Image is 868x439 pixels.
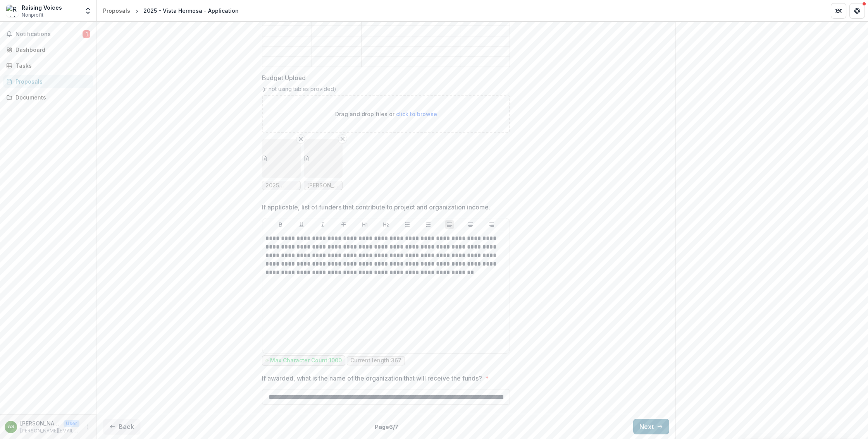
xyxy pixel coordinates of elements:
button: Underline [297,220,306,229]
div: Proposals [103,7,130,15]
p: Drag and drop files or [335,110,437,118]
div: Remove File2025 budget.xlsx [262,139,301,190]
button: Align Center [466,220,475,229]
a: Proposals [3,75,93,88]
p: [PERSON_NAME] [20,419,60,427]
span: 2025 budget.xlsx [265,182,297,189]
button: Remove File [338,134,347,144]
div: Remove File[PERSON_NAME]! Together [GEOGRAPHIC_DATA] and [GEOGRAPHIC_DATA] budgets - [DATE]-[DATE... [304,139,343,190]
p: [PERSON_NAME][EMAIL_ADDRESS][DOMAIN_NAME] [20,427,79,434]
span: [PERSON_NAME]! Together [GEOGRAPHIC_DATA] and [GEOGRAPHIC_DATA] budgets - [DATE]-[DATE] - for VH ... [307,182,339,189]
button: Heading 2 [381,220,391,229]
button: Notifications1 [3,28,93,40]
a: Dashboard [3,43,93,56]
button: Next [633,419,669,434]
p: User [64,420,79,427]
img: Raising Voices [6,5,19,17]
button: Align Left [445,220,454,229]
nav: breadcrumb [100,5,242,16]
div: 2025 - Vista Hermosa - Application [143,7,239,15]
div: Tasks [15,62,87,70]
button: Back [103,419,140,434]
p: Max Character Count: 1000 [270,357,342,364]
div: (if not using tables provided) [262,86,510,95]
div: Documents [15,93,87,101]
span: 1 [83,30,90,38]
span: Notifications [15,31,83,38]
button: Remove File [296,134,305,144]
button: Bullet List [403,220,412,229]
span: click to browse [396,111,437,117]
p: Page 6 / 7 [375,423,398,431]
button: Ordered List [424,220,433,229]
div: Ana-María Sosa [8,424,14,429]
button: Open entity switcher [83,3,93,19]
a: Documents [3,91,93,104]
button: Heading 1 [360,220,370,229]
button: Italicize [318,220,327,229]
p: If applicable, list of funders that contribute to project and organization income. [262,202,490,212]
button: Get Help [849,3,865,19]
p: Current length: 367 [350,357,401,364]
a: Tasks [3,59,93,72]
button: Partners [831,3,846,19]
button: Bold [276,220,285,229]
a: Proposals [100,5,133,16]
p: Budget Upload [262,73,306,82]
button: More [83,422,92,432]
div: Dashboard [15,46,87,54]
button: Align Right [487,220,496,229]
button: Strike [339,220,348,229]
p: If awarded, what is the name of the organization that will receive the funds? [262,374,482,383]
span: Nonprofit [22,12,43,19]
div: Raising Voices [22,3,62,12]
div: Proposals [15,77,87,86]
